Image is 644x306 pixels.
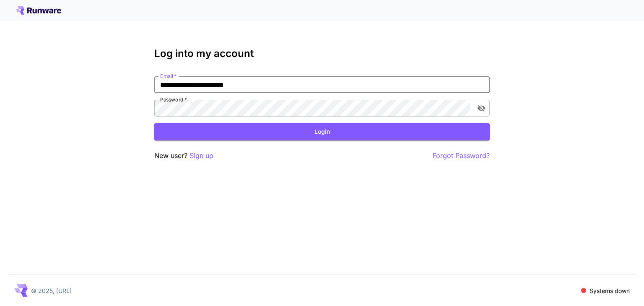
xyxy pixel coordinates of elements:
h3: Log into my account [154,48,490,60]
p: New user? [154,150,213,161]
button: Sign up [190,150,213,161]
button: Login [154,123,490,140]
p: Systems down [589,286,630,295]
p: © 2025, [URL] [31,286,72,295]
button: toggle password visibility [474,101,489,116]
label: Email [160,73,177,80]
button: Forgot Password? [433,150,490,161]
label: Password [160,96,187,103]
